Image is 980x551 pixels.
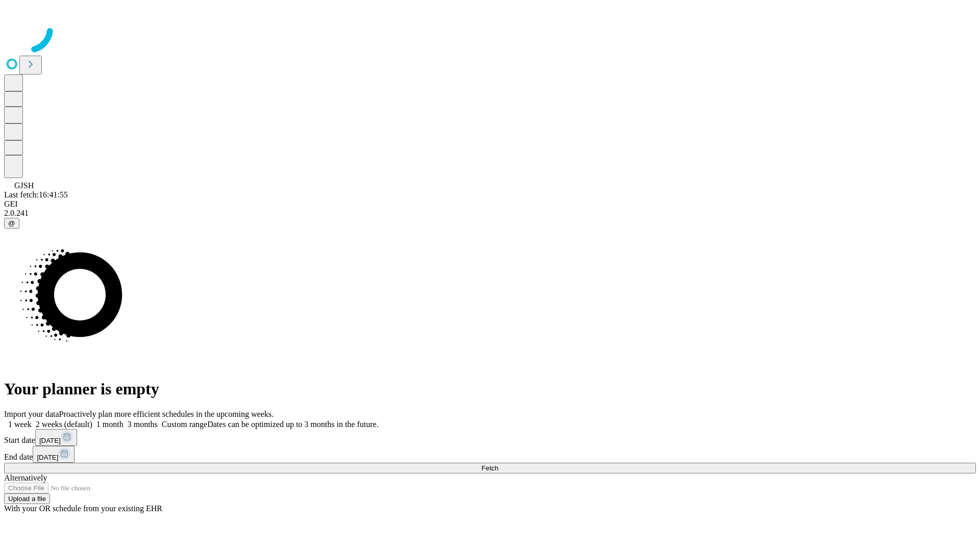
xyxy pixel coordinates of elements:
[207,420,378,429] span: Dates can be optimized up to 3 months in the future.
[96,420,124,429] span: 1 month
[39,437,61,444] span: [DATE]
[4,209,976,218] div: 2.0.241
[4,190,68,199] span: Last fetch: 16:41:55
[4,199,976,209] div: GEI
[35,429,77,446] button: [DATE]
[162,420,207,429] span: Custom range
[4,504,162,513] span: With your OR schedule from your existing EHR
[8,420,32,429] span: 1 week
[4,463,976,473] button: Fetch
[4,380,976,398] h1: Your planner is empty
[36,420,92,429] span: 2 weeks (default)
[14,181,34,190] span: GJSH
[33,446,75,463] button: [DATE]
[4,493,50,504] button: Upload a file
[59,410,274,418] span: Proactively plan more efficient schedules in the upcoming weeks.
[4,410,59,418] span: Import your data
[4,218,19,229] button: @
[481,464,498,472] span: Fetch
[4,446,976,463] div: End date
[4,473,47,482] span: Alternatively
[37,454,58,461] span: [DATE]
[8,219,15,227] span: @
[4,429,976,446] div: Start date
[128,420,158,429] span: 3 months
